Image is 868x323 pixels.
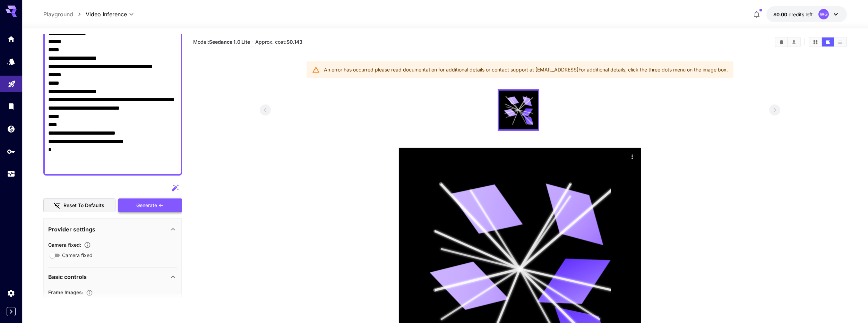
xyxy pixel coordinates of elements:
button: Download All [788,37,800,46]
span: credits left [789,11,813,17]
div: Playground [8,77,16,86]
div: WG [818,9,829,19]
button: Clear All [775,37,788,46]
div: Settings [7,289,15,297]
div: Models [7,55,15,64]
p: · [252,38,253,46]
nav: breadcrumb [43,10,86,18]
p: Basic controls [48,273,87,281]
button: Show media in list view [834,37,846,46]
span: Camera fixed [62,252,93,259]
div: $0.00 [773,11,813,18]
div: Home [7,33,15,41]
div: Wallet [7,125,15,133]
button: Expand sidebar [7,307,16,316]
div: Library [7,102,15,111]
div: An error has occurred please read documentation for additional details or contact support at [EMA... [324,63,728,76]
span: $0.00 [773,11,789,17]
button: Upload frame images. [83,289,96,296]
div: Actions [627,151,637,162]
b: $0.143 [286,39,302,45]
span: Video Inference [86,10,127,18]
a: Playground [43,10,73,18]
button: Generate [118,198,182,213]
div: Clear AllDownload All [775,37,801,47]
div: Show media in grid viewShow media in video viewShow media in list view [809,37,847,47]
span: Camera fixed : [48,242,81,248]
button: Reset to defaults [43,198,115,213]
div: API Keys [7,147,15,156]
span: Frame Images : [48,289,83,295]
button: Show media in grid view [809,37,822,46]
span: Generate [136,201,157,210]
button: $0.00WG [766,6,847,22]
div: Usage [7,170,15,178]
p: Provider settings [48,225,95,233]
b: Seedance 1.0 Lite [209,39,250,45]
span: Approx. cost: [255,39,302,45]
div: Provider settings [48,221,177,238]
span: Model: [193,39,250,45]
button: Show media in video view [822,37,834,46]
div: Basic controls [48,269,177,285]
